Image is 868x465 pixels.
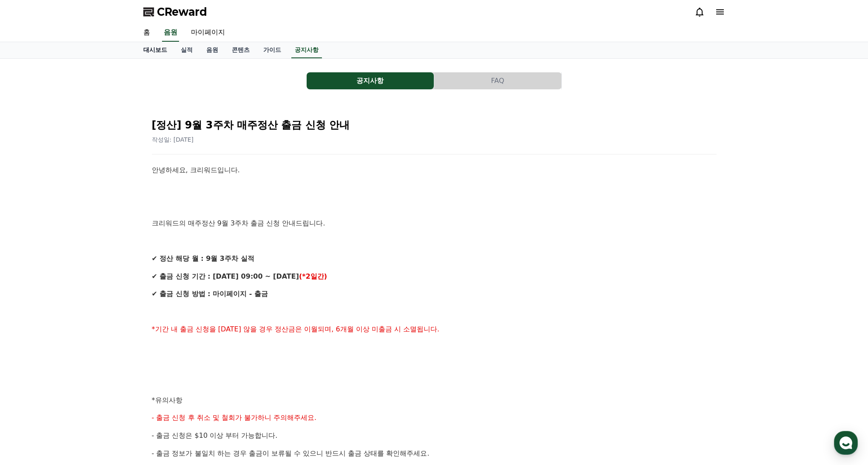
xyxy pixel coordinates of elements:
span: Settings [126,282,147,289]
a: 실적 [174,42,199,58]
span: *기간 내 출금 신청을 [DATE] 않을 경우 정산금은 이월되며, 6개월 이상 미출금 시 소멸됩니다. [152,325,440,333]
h2: [정산] 9월 3주차 매주정산 출금 신청 안내 [152,118,717,132]
a: Settings [110,270,163,291]
a: 음원 [162,24,179,42]
a: Home [3,270,56,291]
span: Messages [71,283,96,290]
span: - 출금 정보가 불일치 하는 경우 출금이 보류될 수 있으니 반드시 출금 상태를 확인해주세요. [152,449,430,457]
a: 홈 [137,24,157,42]
p: 안녕하세요, 크리워드입니다. [152,165,717,176]
strong: (*2일간) [299,272,327,280]
a: 음원 [199,42,225,58]
a: Messages [56,270,110,291]
span: - 출금 신청은 $10 이상 부터 가능합니다. [152,431,278,439]
p: 크리워드의 매주정산 9월 3주차 출금 신청 안내드립니다. [152,218,717,229]
a: 콘텐츠 [225,42,256,58]
span: *유의사항 [152,396,182,404]
span: CReward [157,5,207,19]
strong: ✔ 출금 신청 기간 : [DATE] 09:00 ~ [DATE] [152,272,299,280]
span: 작성일: [DATE] [152,136,194,143]
a: 대시보드 [137,42,174,58]
a: 가이드 [256,42,288,58]
strong: ✔ 출금 신청 방법 : 마이페이지 - 출금 [152,290,268,298]
a: 마이페이지 [184,24,232,42]
button: FAQ [434,72,561,89]
strong: ✔ 정산 해당 월 : 9월 3주차 실적 [152,254,254,262]
span: - 출금 신청 후 취소 및 철회가 불가하니 주의해주세요. [152,414,317,422]
a: CReward [143,5,207,19]
button: 공지사항 [307,72,434,89]
a: 공지사항 [307,72,434,89]
a: 공지사항 [291,42,322,58]
span: Home [22,282,37,289]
